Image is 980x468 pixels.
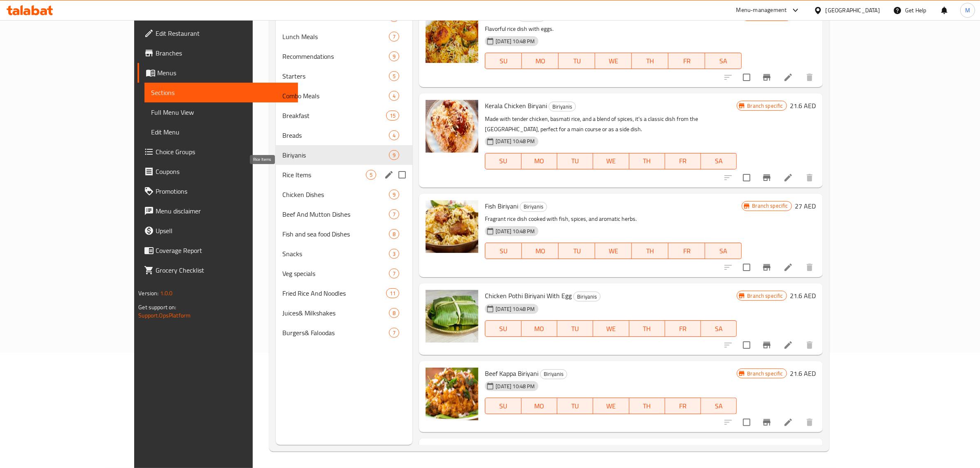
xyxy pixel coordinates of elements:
[389,270,399,278] span: 7
[383,169,395,181] button: edit
[596,323,626,335] span: WE
[525,55,555,67] span: MO
[137,201,298,221] a: Menu disclaimer
[783,72,793,82] a: Edit menu item
[137,181,298,201] a: Promotions
[151,88,291,97] span: Sections
[540,369,567,379] div: Biriyanis
[282,32,389,42] div: Lunch Meals
[557,398,593,414] button: TU
[492,305,538,313] span: [DATE] 10:48 PM
[282,111,386,120] span: Breakfast
[151,127,291,137] span: Edit Menu
[559,243,595,259] button: TU
[665,153,701,169] button: FR
[389,91,399,101] div: items
[282,328,389,338] span: Burgers& Faloodas
[744,370,786,378] span: Branch specific
[795,200,816,212] h6: 27 AED
[276,46,412,66] div: Recommendations9
[704,323,733,335] span: SA
[492,37,538,45] span: [DATE] 10:48 PM
[426,290,478,343] img: Chicken Pothi Biriyani With Egg
[633,400,662,412] span: TH
[282,130,389,140] span: Breads
[426,100,478,153] img: Kerala Chicken Biryani
[386,288,399,298] div: items
[389,151,399,159] span: 9
[665,320,701,337] button: FR
[800,335,819,355] button: delete
[525,155,554,167] span: MO
[540,369,567,379] span: Biriyanis
[426,10,478,63] img: Egg biriyani
[525,400,554,412] span: MO
[800,168,819,188] button: delete
[485,100,547,112] span: Kerala Chicken Biryani
[137,43,298,63] a: Branches
[757,335,777,355] button: Branch-specific-item
[668,400,698,412] span: FR
[282,190,389,199] span: Chicken Dishes
[276,125,412,145] div: Breads4
[757,168,777,188] button: Branch-specific-item
[738,169,755,186] span: Select to update
[668,243,705,259] button: FR
[668,53,705,69] button: FR
[790,368,816,379] h6: 21.6 AED
[389,92,399,100] span: 4
[389,72,399,80] span: 5
[282,209,389,219] div: Beef And Mutton Dishes
[800,257,819,277] button: delete
[156,246,291,255] span: Coverage Report
[276,145,412,165] div: Biriyanis9
[386,112,399,120] span: 15
[489,155,518,167] span: SU
[632,243,668,259] button: TH
[595,53,632,69] button: WE
[386,111,399,120] div: items
[485,367,538,380] span: Beef Kappa Biriyani
[485,114,737,134] p: Made with tender chicken, basmati rice, and a blend of spices, it's a classic dish from the [GEOG...
[144,102,298,122] a: Full Menu View
[156,147,291,157] span: Choice Groups
[389,132,399,139] span: 4
[156,226,291,236] span: Upsell
[276,323,412,343] div: Burgers& Faloodas7
[389,308,399,318] div: items
[282,288,386,298] div: Fried Rice And Noodles
[744,292,786,300] span: Branch specific
[489,245,519,257] span: SU
[632,53,668,69] button: TH
[282,308,389,318] div: Juices& Milkshakes
[485,398,521,414] button: SU
[282,150,389,160] div: Biriyanis
[489,400,518,412] span: SU
[736,5,787,15] div: Menu-management
[598,245,629,257] span: WE
[800,412,819,432] button: delete
[276,27,412,46] div: Lunch Meals7
[156,186,291,196] span: Promotions
[596,400,626,412] span: WE
[492,227,538,235] span: [DATE] 10:48 PM
[485,243,522,259] button: SU
[156,206,291,216] span: Menu disclaimer
[137,221,298,241] a: Upsell
[749,202,791,210] span: Branch specific
[137,23,298,43] a: Edit Restaurant
[485,445,547,457] span: Kappa Biriyani Chicken
[790,100,816,111] h6: 21.6 AED
[633,323,662,335] span: TH
[282,249,389,259] span: Snacks
[137,241,298,260] a: Coverage Report
[276,303,412,323] div: Juices& Milkshakes8
[633,155,662,167] span: TH
[282,229,389,239] span: Fish and sea food Dishes
[276,4,412,346] nav: Menu sections
[389,328,399,338] div: items
[562,245,592,257] span: TU
[744,102,786,110] span: Branch specific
